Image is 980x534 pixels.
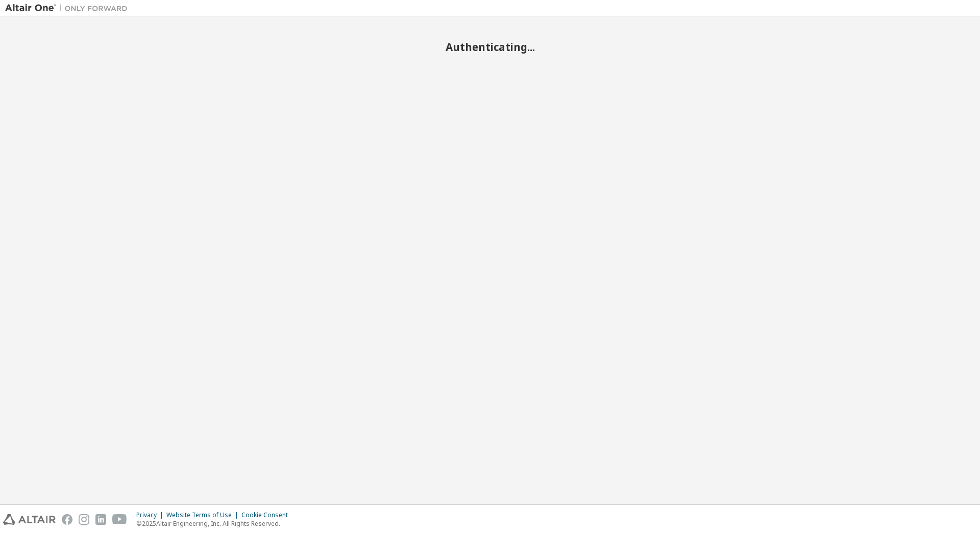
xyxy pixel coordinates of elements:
div: Website Terms of Use [166,511,241,519]
div: Privacy [136,511,166,519]
img: instagram.svg [79,514,89,525]
img: facebook.svg [62,514,72,525]
img: Altair One [5,3,133,13]
img: altair_logo.svg [3,514,56,525]
img: youtube.svg [112,514,127,525]
div: Cookie Consent [241,511,294,519]
h2: Authenticating... [5,40,975,54]
p: © 2025 Altair Engineering, Inc. All Rights Reserved. [136,519,294,528]
img: linkedin.svg [95,514,106,525]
